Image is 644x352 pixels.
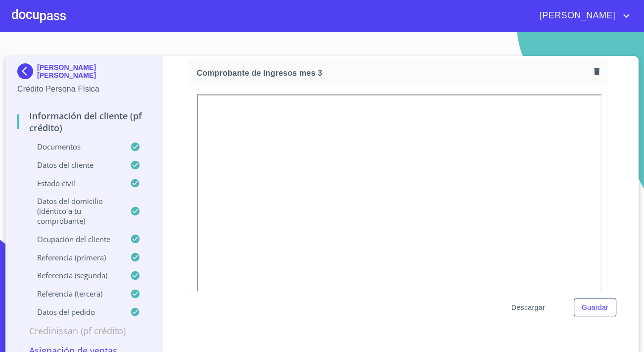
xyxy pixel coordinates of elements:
p: Información del cliente (PF crédito) [17,110,150,134]
p: Datos del pedido [17,307,130,317]
p: Referencia (tercera) [17,289,130,299]
p: Datos del domicilio (idéntico a tu comprobante) [17,196,130,226]
span: Guardar [582,302,608,314]
p: Documentos [17,142,130,151]
p: Credinissan (PF crédito) [17,325,150,337]
p: [PERSON_NAME] [PERSON_NAME] [37,63,150,79]
span: Descargar [511,302,545,314]
p: Referencia (segunda) [17,270,130,280]
button: account of current user [532,8,632,24]
img: Docupass spot blue [17,63,37,79]
button: Guardar [574,299,616,317]
p: Datos del cliente [17,160,130,170]
p: Crédito Persona Física [17,83,150,95]
p: Estado Civil [17,178,130,188]
p: Referencia (primera) [17,252,130,262]
p: Ocupación del Cliente [17,234,130,244]
span: [PERSON_NAME] [532,8,620,24]
div: [PERSON_NAME] [PERSON_NAME] [17,63,150,83]
span: Comprobante de Ingresos mes 3 [197,68,590,78]
button: Descargar [507,299,549,317]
